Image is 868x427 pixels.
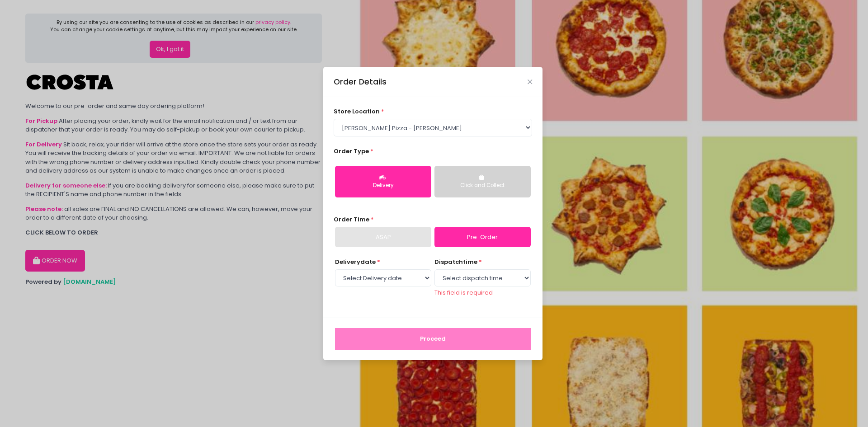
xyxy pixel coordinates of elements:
[334,107,380,116] span: store location
[528,80,532,84] button: Close
[334,215,369,224] span: Order Time
[341,182,425,190] div: Delivery
[434,288,531,297] div: This field is required
[335,328,531,350] button: Proceed
[434,258,477,266] span: dispatch time
[434,166,531,197] button: Click and Collect
[335,166,431,197] button: Delivery
[434,227,531,248] a: Pre-Order
[334,147,369,155] span: Order Type
[441,182,524,190] div: Click and Collect
[335,258,376,266] span: Delivery date
[334,76,387,88] div: Order Details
